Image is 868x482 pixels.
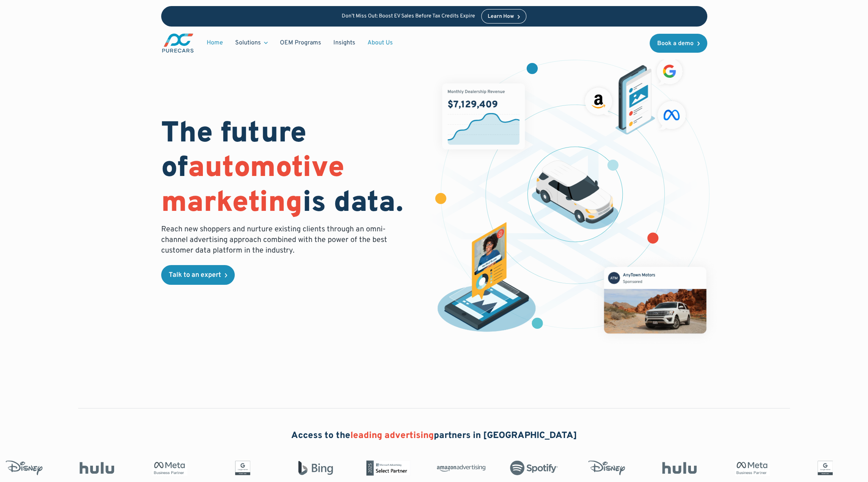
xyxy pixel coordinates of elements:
[291,430,577,443] h2: Access to the partners in [GEOGRAPHIC_DATA]
[145,460,193,476] img: Meta Business Partner
[650,34,707,53] a: Book a demo
[161,224,392,256] p: Reach new shoppers and nurture existing clients through an omni-channel advertising approach comb...
[430,222,543,335] img: persona of a buyer
[161,33,195,53] img: purecars logo
[161,151,344,221] span: automotive marketing
[350,430,434,441] span: leading advertising
[161,117,425,221] h1: The future of is data.
[655,462,703,474] img: Hulu
[509,460,557,476] img: Spotify
[342,13,475,20] p: Don’t Miss Out: Boost EV Sales Before Tax Credits Expire
[290,460,339,476] img: Bing
[582,460,630,476] img: Disney
[161,265,235,285] a: Talk to an expert
[72,462,121,474] img: Hulu
[363,460,412,476] img: Microsoft Advertising Partner
[161,33,195,53] a: main
[235,39,261,47] div: Solutions
[169,272,221,279] div: Talk to an expert
[532,160,619,229] img: illustration of a vehicle
[657,41,694,47] div: Book a demo
[327,36,361,50] a: Insights
[201,36,229,50] a: Home
[727,460,776,476] img: Meta Business Partner
[581,55,690,135] img: ads on social media and advertising partners
[361,36,399,50] a: About Us
[218,460,266,476] img: Google Partner
[488,14,514,19] div: Learn How
[800,460,849,476] img: Google Partner
[481,9,526,24] a: Learn How
[229,36,274,50] div: Solutions
[590,253,720,347] img: mockup of facebook post
[436,462,485,474] img: Amazon Advertising
[442,83,525,149] img: chart showing monthly dealership revenue of $7m
[274,36,327,50] a: OEM Programs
